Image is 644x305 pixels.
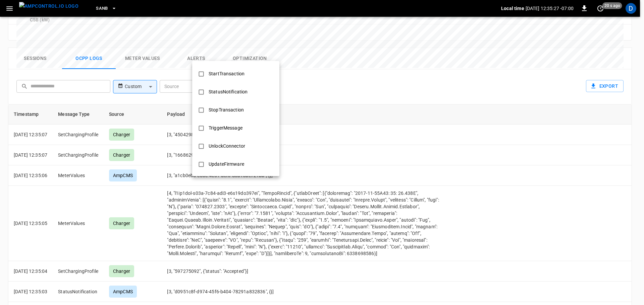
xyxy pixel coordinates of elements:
[205,68,249,80] div: StartTransaction
[205,158,248,170] div: UpdateFirmware
[205,86,252,98] div: StatusNotification
[205,122,247,134] div: TriggerMessage
[205,104,248,116] div: StopTransaction
[205,140,249,152] div: UnlockConnector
